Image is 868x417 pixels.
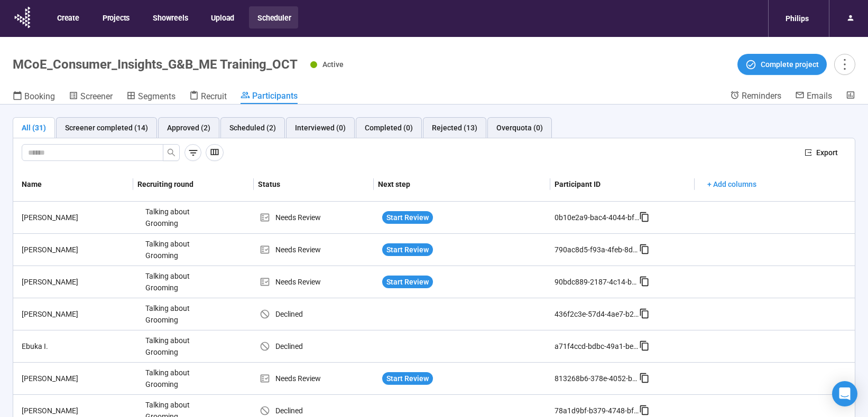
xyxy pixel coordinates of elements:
[260,340,378,352] div: Declined
[22,122,46,134] div: All (31)
[13,90,55,104] a: Booking
[17,373,141,384] div: [PERSON_NAME]
[126,90,176,104] a: Segments
[837,57,852,71] span: more
[201,91,227,101] span: Recruit
[555,308,639,320] div: 436f2c3e-57d4-4ae7-b265-2e443ee2beae
[17,308,141,320] div: [PERSON_NAME]
[742,91,781,101] span: Reminders
[252,91,298,101] span: Participants
[365,122,413,134] div: Completed (0)
[260,308,378,320] div: Declined
[386,244,429,255] span: Start Review
[229,122,276,134] div: Scheduled (2)
[167,122,210,134] div: Approved (2)
[141,298,220,330] div: Talking about Grooming
[17,276,141,288] div: [PERSON_NAME]
[555,212,639,223] div: 0b10e2a9-bac4-4044-bfb3-565de494c847
[699,176,765,193] button: + Add columns
[779,8,815,29] div: Philips
[796,144,846,161] button: exportExport
[295,122,346,134] div: Interviewed (0)
[13,167,133,202] th: Name
[322,60,344,69] span: Active
[761,59,819,70] span: Complete project
[382,372,433,385] button: Start Review
[141,330,220,362] div: Talking about Grooming
[141,234,220,266] div: Talking about Grooming
[80,91,113,101] span: Screener
[555,405,639,416] div: 78a1d9bf-b379-4748-bf78-708169500de9
[260,276,378,288] div: Needs Review
[202,6,242,29] button: Upload
[138,91,176,101] span: Segments
[189,90,227,104] a: Recruit
[65,122,148,134] div: Screener completed (14)
[555,340,639,352] div: a71f4ccd-bdbc-49a1-beb7-cd60d0099a25
[816,147,838,158] span: Export
[141,363,220,394] div: Talking about Grooming
[707,178,756,190] span: + Add columns
[832,381,857,406] div: Open Intercom Messenger
[141,266,220,298] div: Talking about Grooming
[17,212,141,223] div: [PERSON_NAME]
[386,212,429,223] span: Start Review
[382,276,433,288] button: Start Review
[260,373,378,384] div: Needs Review
[807,91,832,101] span: Emails
[24,91,55,101] span: Booking
[550,167,695,202] th: Participant ID
[386,373,429,384] span: Start Review
[133,167,253,202] th: Recruiting round
[249,6,298,29] button: Scheduler
[834,54,855,75] button: more
[382,211,433,224] button: Start Review
[94,6,137,29] button: Projects
[254,167,374,202] th: Status
[163,144,180,161] button: search
[795,90,832,103] a: Emails
[144,6,195,29] button: Showreels
[260,212,378,223] div: Needs Review
[167,148,176,157] span: search
[374,167,550,202] th: Next step
[730,90,781,103] a: Reminders
[555,244,639,255] div: 790ac8d5-f93a-4feb-8d69-2ee2c8a35f74
[496,122,543,134] div: Overquota (0)
[241,90,298,104] a: Participants
[805,149,812,156] span: export
[382,243,433,256] button: Start Review
[17,244,141,255] div: [PERSON_NAME]
[13,57,298,72] h1: MCoE_Consumer_Insights_G&B_ME Training_OCT
[555,276,639,288] div: 90bdc889-2187-4c14-b13e-878c556c3e1a
[737,54,827,75] button: Complete project
[432,122,477,134] div: Rejected (13)
[17,340,141,352] div: Ebuka I.
[49,6,87,29] button: Create
[141,202,220,233] div: Talking about Grooming
[260,405,378,416] div: Declined
[69,90,113,104] a: Screener
[260,244,378,255] div: Needs Review
[386,276,429,288] span: Start Review
[555,373,639,384] div: 813268b6-378e-4052-bd0c-084bb29941cd
[17,405,141,416] div: [PERSON_NAME]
